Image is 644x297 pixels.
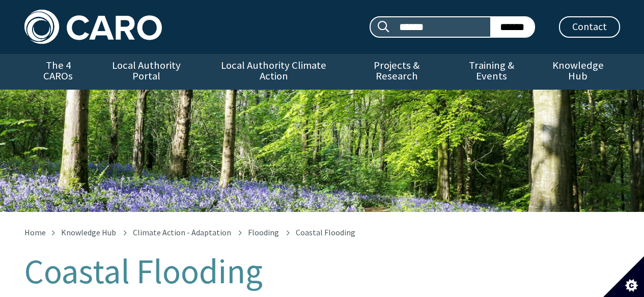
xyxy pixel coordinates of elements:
a: Flooding [248,227,279,237]
span: Coastal Flooding [296,227,355,237]
a: Climate Action - Adaptation [133,227,231,237]
a: Training & Events [447,54,536,90]
h1: Coastal Flooding [24,253,620,290]
a: Local Authority Climate Action [201,54,346,90]
a: Local Authority Portal [92,54,201,90]
a: Projects & Research [346,54,447,90]
a: Home [24,227,46,237]
a: Knowledge Hub [536,54,620,90]
a: The 4 CAROs [24,54,92,90]
a: Contact [559,16,620,38]
img: Caro logo [24,10,162,44]
a: Knowledge Hub [61,227,116,237]
button: Set cookie preferences [603,256,644,297]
